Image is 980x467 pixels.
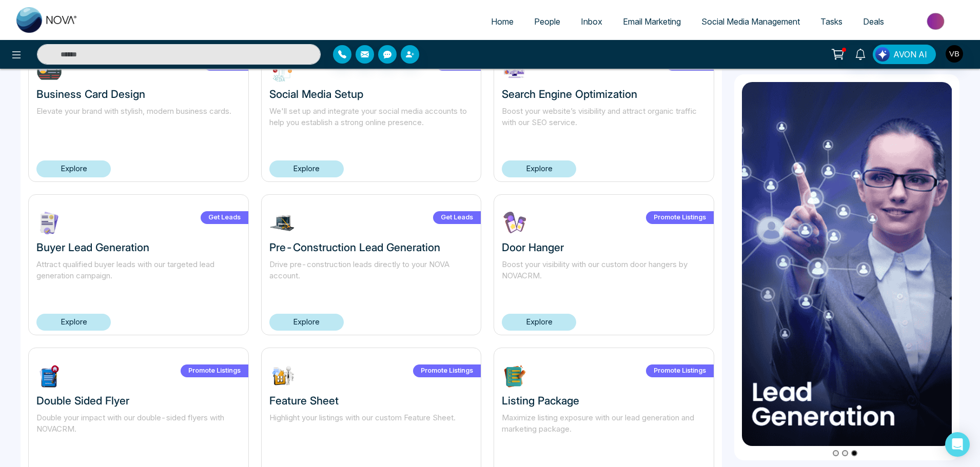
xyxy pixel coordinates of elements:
[36,259,241,294] p: Attract qualified buyer leads with our targeted lead generation campaign.
[623,16,681,27] span: Email Marketing
[491,16,514,27] span: Home
[36,363,62,389] img: ZHOM21730738815.jpg
[571,12,613,31] a: Inbox
[646,364,714,377] label: Promote Listings
[502,88,706,100] h3: Search Engine Optimization
[502,106,706,140] p: Boost your website’s visibility and attract organic traffic with our SEO service.
[36,394,241,407] h3: Double Sided Flyer
[502,160,576,177] a: Explore
[481,12,524,31] a: Home
[269,88,474,100] h3: Social Media Setup
[502,259,706,294] p: Boost your visibility with our custom door hangers by NOVACRM.
[502,210,527,236] img: Vlcuf1730739043.jpg
[502,394,706,407] h3: Listing Package
[269,241,474,254] h3: Pre-Construction Lead Generation
[413,364,481,377] label: Promote Listings
[36,106,241,140] p: Elevate your brand with stylish, modern business cards.
[36,412,241,447] p: Double your impact with our double-sided flyers with NOVACRM.
[946,45,963,63] img: User Avatar
[181,364,248,377] label: Promote Listings
[810,12,853,31] a: Tasks
[691,12,810,31] a: Social Media Management
[820,16,842,27] span: Tasks
[16,7,78,33] img: Nova CRM Logo
[269,160,344,177] a: Explore
[269,210,295,236] img: FsSfh1730742515.jpg
[269,394,474,407] h3: Feature Sheet
[945,432,970,457] div: Open Intercom Messenger
[873,45,936,64] button: AVON AI
[269,314,344,331] a: Explore
[613,12,691,31] a: Email Marketing
[701,16,800,27] span: Social Media Management
[853,12,894,31] a: Deals
[36,88,241,100] h3: Business Card Design
[36,314,111,331] a: Explore
[863,16,884,27] span: Deals
[502,241,706,254] h3: Door Hanger
[851,450,857,456] button: Go to slide 3
[269,363,295,389] img: D2hWS1730737368.jpg
[36,160,111,177] a: Explore
[875,47,890,62] img: Lead Flow
[524,12,571,31] a: People
[36,210,62,236] img: sYAVk1730743386.jpg
[201,211,248,224] label: Get Leads
[899,10,974,33] img: Market-place.gif
[502,363,527,389] img: 2AeAQ1730737045.jpg
[833,450,839,456] button: Go to slide 1
[646,211,714,224] label: Promote Listings
[269,412,474,447] p: Highlight your listings with our custom Feature Sheet.
[269,57,295,83] img: ABHm51732302824.jpg
[534,16,560,27] span: People
[742,82,952,446] img: item3.png
[893,48,927,60] span: AVON AI
[269,106,474,140] p: We'll set up and integrate your social media accounts to help you establish a strong online prese...
[502,57,527,83] img: eYwbv1730743564.jpg
[36,241,241,254] h3: Buyer Lead Generation
[502,412,706,447] p: Maximize listing exposure with our lead generation and marketing package.
[269,259,474,294] p: Drive pre-construction leads directly to your NOVA account.
[842,450,848,456] button: Go to slide 2
[36,57,62,83] img: BbxDK1732303356.jpg
[502,314,576,331] a: Explore
[433,211,481,224] label: Get Leads
[581,16,602,27] span: Inbox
